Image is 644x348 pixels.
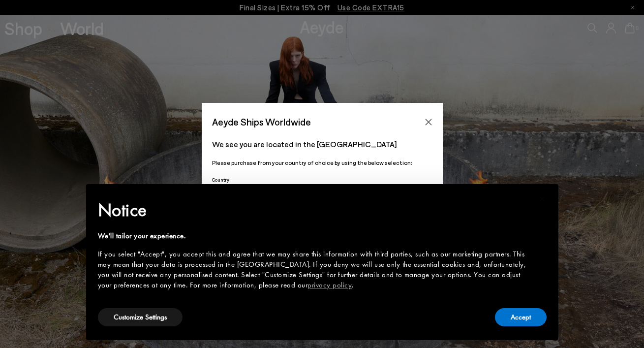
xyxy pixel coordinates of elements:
[212,138,432,150] p: We see you are located in the [GEOGRAPHIC_DATA]
[98,308,183,326] button: Customize Settings
[421,115,436,129] button: Close
[98,231,531,241] div: We'll tailor your experience.
[539,191,546,206] span: ×
[212,113,311,130] span: Aeyde Ships Worldwide
[98,249,531,290] div: If you select "Accept", you accept this and agree that we may share this information with third p...
[307,280,352,290] a: privacy policy
[212,158,432,167] p: Please purchase from your country of choice by using the below selection:
[98,197,531,223] h2: Notice
[495,308,547,326] button: Accept
[531,187,554,211] button: Close this notice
